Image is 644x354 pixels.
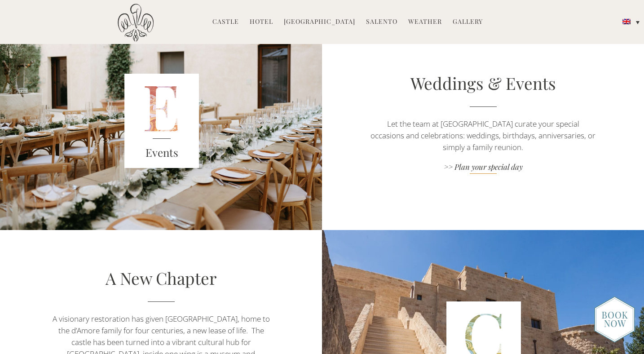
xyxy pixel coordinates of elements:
[371,118,596,153] p: Let the team at [GEOGRAPHIC_DATA] curate your special occasions and celebrations: weddings, birth...
[284,17,355,27] a: [GEOGRAPHIC_DATA]
[250,17,273,27] a: Hotel
[453,17,483,27] a: Gallery
[124,145,199,161] h3: Events
[106,267,216,289] a: A New Chapter
[366,17,397,27] a: Salento
[371,162,596,174] a: >> Plan your special day
[408,17,442,27] a: Weather
[124,74,199,168] img: E_red.png
[594,296,635,343] img: new-booknow.png
[118,4,154,42] img: Castello di Ugento
[622,19,631,24] img: English
[212,17,239,27] a: Castle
